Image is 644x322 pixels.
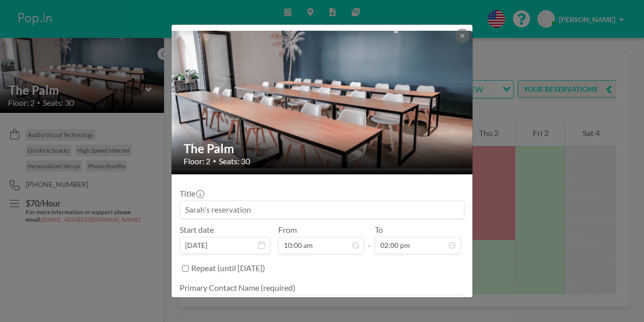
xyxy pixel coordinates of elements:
[368,228,371,250] span: -
[172,31,473,168] img: 537.png
[219,156,250,166] span: Seats: 30
[180,188,203,199] label: Title
[184,141,461,156] h2: The Palm
[184,156,210,166] span: Floor: 2
[180,201,464,218] input: Sarah's reservation
[278,225,297,235] label: From
[213,157,216,165] span: •
[180,283,295,293] label: Primary Contact Name (required)
[191,263,265,273] label: Repeat (until [DATE])
[180,225,214,235] label: Start date
[375,225,383,235] label: To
